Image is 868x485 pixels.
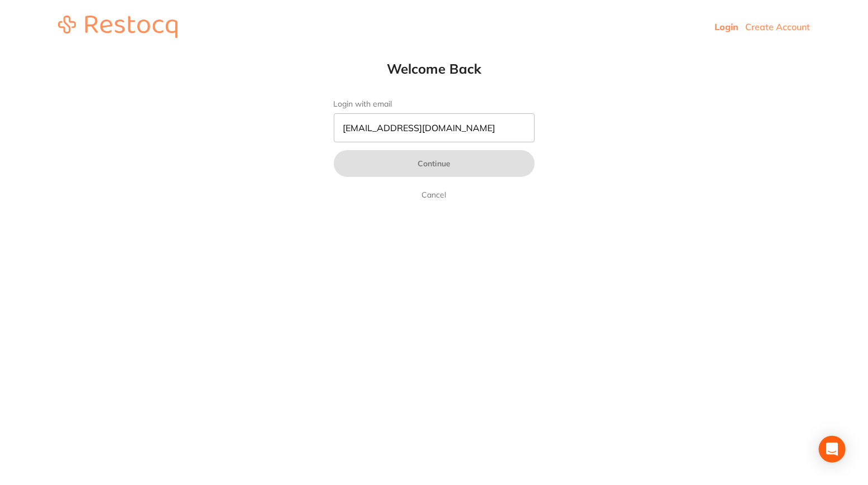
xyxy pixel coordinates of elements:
div: Open Intercom Messenger [819,436,846,463]
img: restocq_logo.svg [58,16,178,38]
h1: Welcome Back [311,60,557,77]
a: Login [714,21,738,32]
label: Login with email [334,99,535,109]
a: Create Account [745,21,810,32]
button: Continue [334,150,535,177]
a: Cancel [420,188,449,201]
